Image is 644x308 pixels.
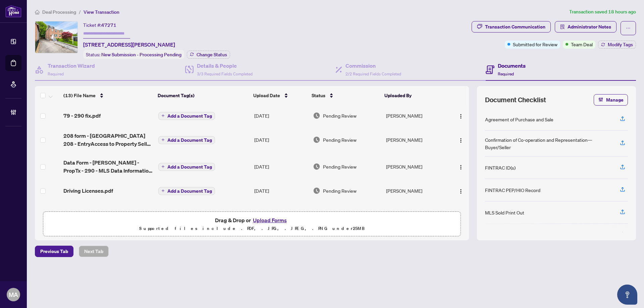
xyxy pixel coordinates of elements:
span: Pending Review [323,136,357,143]
button: Previous Tab [35,246,73,257]
div: Status: [83,50,184,59]
td: [PERSON_NAME] [383,180,448,201]
button: Modify Tags [598,41,636,49]
span: Change Status [197,52,227,57]
span: Team Deal [571,41,593,48]
span: Pending Review [323,187,357,194]
button: Logo [455,161,466,172]
span: Required [498,71,514,76]
div: MLS Sold Print Out [485,209,524,216]
button: Logo [455,185,466,196]
th: Upload Date [251,86,309,105]
td: [PERSON_NAME] [383,126,448,153]
button: Next Tab [79,246,109,257]
span: View Transaction [84,9,119,15]
span: [STREET_ADDRESS][PERSON_NAME] [83,41,175,49]
button: Add a Document Tag [158,186,215,195]
td: [PERSON_NAME] [383,153,448,180]
button: Add a Document Tag [158,135,215,144]
span: Driving Licenses.pdf [63,187,113,195]
span: Add a Document Tag [167,138,212,142]
span: Pending Review [323,163,357,170]
img: Logo [458,114,464,119]
button: Manage [594,94,628,106]
td: [DATE] [252,105,310,126]
span: 3/3 Required Fields Completed [197,71,253,76]
span: plus [161,165,165,168]
span: Add a Document Tag [167,114,212,118]
span: Pending Review [323,112,357,119]
p: Supported files include .PDF, .JPG, .JPEG, .PNG under 25 MB [47,225,457,233]
div: FINTRAC PEP/HIO Record [485,186,540,194]
span: Reco Guide [PERSON_NAME] Information Guide.pdf [63,207,153,223]
td: [PERSON_NAME] [383,201,448,228]
button: Upload Forms [251,216,289,225]
span: Deal Processing [42,9,76,15]
span: MA [9,290,18,299]
span: Status [312,92,325,99]
span: Add a Document Tag [167,165,212,169]
span: Document Checklist [485,95,546,105]
button: Add a Document Tag [158,136,215,144]
span: Upload Date [253,92,280,99]
span: Submitted for Review [513,41,557,48]
button: Transaction Communication [472,21,551,33]
span: Previous Tab [40,246,68,257]
td: [DATE] [252,153,310,180]
button: Logo [455,110,466,121]
div: Agreement of Purchase and Sale [485,116,553,123]
span: Modify Tags [608,42,633,47]
span: Required [48,71,64,76]
span: 79 - 290 fix.pdf [63,112,101,120]
img: logo [5,5,21,17]
img: Document Status [313,187,320,194]
button: Open asap [617,285,637,305]
span: plus [161,138,165,141]
button: Add a Document Tag [158,112,215,120]
button: Administrator Notes [555,21,616,33]
li: / [79,8,81,16]
th: (13) File Name [61,86,155,105]
img: Document Status [313,136,320,143]
span: Data Form - [PERSON_NAME] - PropTx - 290 - MLS Data Information Form - Freehold - Sale.pdf [63,159,153,175]
td: [PERSON_NAME] [383,105,448,126]
span: 47271 [101,22,116,28]
th: Document Tag(s) [155,86,250,105]
span: Add a Document Tag [167,189,212,193]
td: [DATE] [252,201,310,228]
img: Logo [458,138,464,143]
div: FINTRAC ID(s) [485,164,516,171]
h4: Transaction Wizard [48,62,95,70]
img: Logo [458,165,464,170]
th: Status [309,86,382,105]
td: [DATE] [252,126,310,153]
button: Add a Document Tag [158,111,215,120]
h4: Documents [498,62,526,70]
img: Document Status [313,163,320,170]
span: 208 form - [GEOGRAPHIC_DATA] 208 - EntryAccess to Property Seller Acknowledgement.pdf [63,132,153,148]
th: Uploaded By [382,86,446,105]
span: Administrator Notes [568,21,611,32]
button: Add a Document Tag [158,163,215,171]
button: Add a Document Tag [158,162,215,171]
span: New Submission - Processing Pending [101,52,181,58]
button: Add a Document Tag [158,187,215,195]
span: Drag & Drop orUpload FormsSupported files include .PDF, .JPG, .JPEG, .PNG under25MB [43,212,461,237]
button: Logo [455,134,466,145]
img: Document Status [313,112,320,119]
button: Change Status [187,51,230,59]
span: solution [560,24,565,29]
span: plus [161,114,165,117]
span: home [35,10,40,14]
span: 2/2 Required Fields Completed [345,71,401,76]
span: plus [161,189,165,192]
article: Transaction saved 18 hours ago [569,8,636,16]
img: IMG-E12294290_1.jpg [35,21,77,53]
span: (13) File Name [63,92,96,99]
div: Transaction Communication [485,21,545,32]
td: [DATE] [252,180,310,201]
div: Ticket #: [83,21,116,29]
h4: Commission [345,62,401,70]
span: ellipsis [626,26,631,30]
div: Confirmation of Co-operation and Representation—Buyer/Seller [485,136,612,151]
